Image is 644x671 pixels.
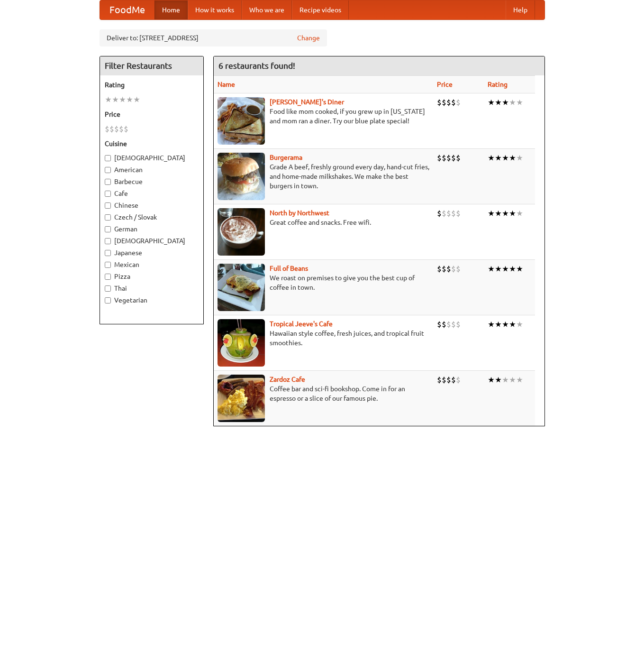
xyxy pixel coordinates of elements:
[124,124,128,134] li: $
[509,208,516,219] li: ★
[516,208,523,219] li: ★
[105,80,199,90] h5: Rating
[105,201,199,210] label: Chinese
[502,97,509,108] li: ★
[270,376,305,383] b: Zardoz Cafe
[437,81,453,88] a: Price
[105,189,199,198] label: Cafe
[442,153,446,163] li: $
[509,264,516,274] li: ★
[488,97,495,108] li: ★
[451,97,456,108] li: $
[442,208,446,219] li: $
[456,264,461,274] li: $
[105,272,199,281] label: Pizza
[502,319,509,330] li: ★
[218,107,429,126] p: Food like mom cooked, if you grew up in [US_STATE] and mom ran a diner. Try our blue plate special!
[100,29,327,46] div: Deliver to: [STREET_ADDRESS]
[488,81,508,88] a: Rating
[105,191,111,197] input: Cafe
[488,375,495,385] li: ★
[105,274,111,280] input: Pizza
[509,153,516,163] li: ★
[218,208,265,256] img: north.jpg
[218,329,429,348] p: Hawaiian style coffee, fresh juices, and tropical fruit smoothies.
[114,124,119,134] li: $
[100,56,203,75] h4: Filter Restaurants
[516,319,523,330] li: ★
[495,97,502,108] li: ★
[446,97,451,108] li: $
[488,319,495,330] li: ★
[509,375,516,385] li: ★
[105,214,111,221] input: Czech / Slovak
[105,284,199,293] label: Thai
[516,264,523,274] li: ★
[105,238,111,244] input: [DEMOGRAPHIC_DATA]
[270,154,302,161] b: Burgerama
[488,153,495,163] li: ★
[218,375,265,422] img: zardoz.jpg
[188,0,242,19] a: How it works
[437,97,442,108] li: $
[218,97,265,145] img: sallys.jpg
[105,124,109,134] li: $
[105,139,199,148] h5: Cuisine
[105,202,111,209] input: Chinese
[456,153,461,163] li: $
[437,264,442,274] li: $
[242,0,292,19] a: Who we are
[495,375,502,385] li: ★
[495,264,502,274] li: ★
[442,97,446,108] li: $
[442,375,446,385] li: $
[446,264,451,274] li: $
[502,208,509,219] li: ★
[502,264,509,274] li: ★
[119,124,124,134] li: $
[506,0,535,19] a: Help
[270,265,308,272] b: Full of Beans
[105,165,199,175] label: American
[105,248,199,257] label: Japanese
[495,319,502,330] li: ★
[105,155,111,161] input: [DEMOGRAPHIC_DATA]
[270,209,329,217] a: North by Northwest
[516,375,523,385] li: ★
[495,153,502,163] li: ★
[105,212,199,222] label: Czech / Slovak
[126,94,133,105] li: ★
[105,226,111,232] input: German
[502,153,509,163] li: ★
[105,285,111,292] input: Thai
[446,208,451,219] li: $
[218,273,429,292] p: We roast on premises to give you the best cup of coffee in town.
[509,97,516,108] li: ★
[270,320,333,328] a: Tropical Jeeve's Cafe
[218,162,429,191] p: Grade A beef, freshly ground every day, hand-cut fries, and home-made milkshakes. We make the bes...
[446,319,451,330] li: $
[437,208,442,219] li: $
[437,319,442,330] li: $
[495,208,502,219] li: ★
[442,319,446,330] li: $
[502,375,509,385] li: ★
[516,97,523,108] li: ★
[105,177,199,186] label: Barbecue
[451,319,456,330] li: $
[451,375,456,385] li: $
[109,124,114,134] li: $
[488,264,495,274] li: ★
[218,384,429,403] p: Coffee bar and sci-fi bookshop. Come in for an espresso or a slice of our famous pie.
[218,61,295,70] ng-pluralize: 6 restaurants found!
[218,264,265,311] img: beans.jpg
[451,153,456,163] li: $
[451,208,456,219] li: $
[218,218,429,227] p: Great coffee and snacks. Free wifi.
[509,319,516,330] li: ★
[105,236,199,246] label: [DEMOGRAPHIC_DATA]
[154,0,188,19] a: Home
[442,264,446,274] li: $
[218,153,265,200] img: burgerama.jpg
